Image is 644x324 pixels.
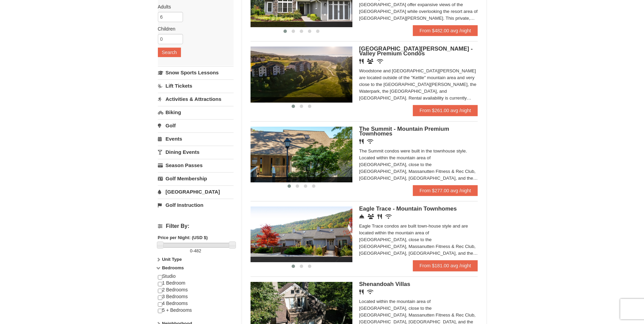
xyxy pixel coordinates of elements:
strong: Price per Night: (USD $) [158,235,208,240]
span: Shenandoah Villas [359,281,410,287]
a: From $181.00 avg /night [413,260,478,271]
a: Events [158,132,234,145]
div: Studio 1 Bedroom 2 Bedrooms 3 Bedrooms 4 Bedrooms 5 + Bedrooms [158,273,234,320]
a: Season Passes [158,159,234,172]
i: Wireless Internet (free) [377,59,383,64]
div: Woodstone and [GEOGRAPHIC_DATA][PERSON_NAME] are located outside of the "Kettle" mountain area an... [359,68,478,102]
button: Search [158,48,181,57]
a: Golf Membership [158,172,234,185]
span: [GEOGRAPHIC_DATA][PERSON_NAME] - Valley Premium Condos [359,46,473,57]
a: Snow Sports Lessons [158,66,234,79]
i: Concierge Desk [359,214,364,219]
a: From $261.00 avg /night [413,105,478,116]
h4: Filter By: [158,223,234,229]
a: Golf [158,119,234,132]
i: Restaurant [378,214,382,219]
i: Wireless Internet (free) [385,214,392,219]
div: Eagle Trace condos are built town-house style and are located within the mountain area of [GEOGRA... [359,223,478,257]
a: Dining Events [158,146,234,158]
a: Activities & Attractions [158,93,234,105]
i: Restaurant [359,289,364,294]
a: Lift Tickets [158,79,234,92]
a: Golf Instruction [158,199,234,211]
a: [GEOGRAPHIC_DATA] [158,185,234,198]
div: The Summit condos were built in the townhouse style. Located within the mountain area of [GEOGRAP... [359,148,478,182]
span: 482 [194,248,201,253]
label: Children [158,25,228,32]
i: Restaurant [359,59,364,64]
label: Adults [158,3,228,10]
i: Restaurant [359,139,364,144]
span: 0 [190,248,192,253]
strong: Bedrooms [162,265,184,270]
span: The Summit - Mountain Premium Townhomes [359,126,449,137]
a: Biking [158,106,234,119]
i: Banquet Facilities [367,59,373,64]
i: Conference Facilities [368,214,374,219]
label: - [158,248,234,254]
a: From $277.00 avg /night [413,185,478,196]
i: Wireless Internet (free) [367,289,373,294]
strong: Unit Type [162,257,182,262]
span: Eagle Trace - Mountain Townhomes [359,205,457,212]
a: From $482.00 avg /night [413,25,478,36]
i: Wireless Internet (free) [367,139,373,144]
